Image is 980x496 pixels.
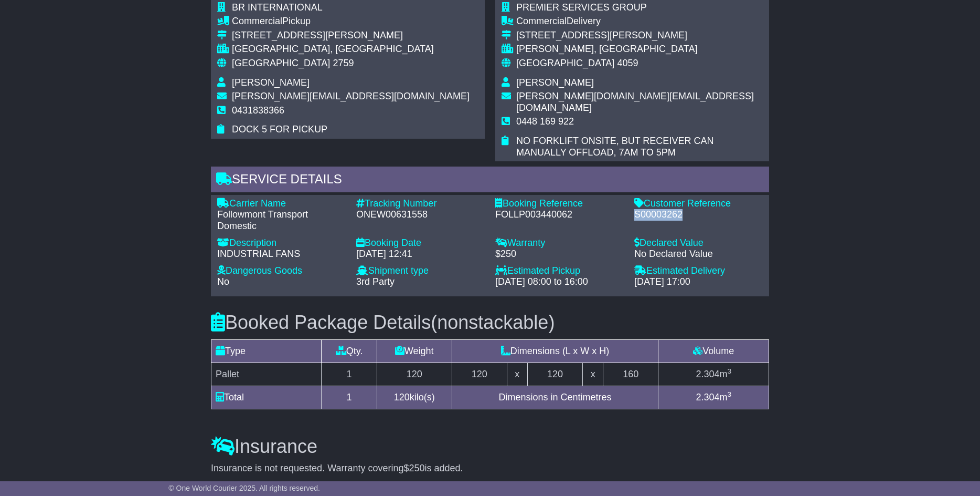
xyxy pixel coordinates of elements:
[322,363,377,386] td: 1
[634,209,763,221] div: S00003262
[634,249,763,260] div: No Declared Value
[217,198,346,210] div: Carrier Name
[634,276,763,288] div: [DATE] 17:00
[232,44,470,55] div: [GEOGRAPHIC_DATA], [GEOGRAPHIC_DATA]
[211,167,769,195] div: Service Details
[232,91,470,101] span: [PERSON_NAME][EMAIL_ADDRESS][DOMAIN_NAME]
[232,105,284,116] span: 0431838366
[232,30,470,42] div: [STREET_ADDRESS][PERSON_NAME]
[516,116,574,127] span: 0448 169 922
[356,209,485,221] div: ONEW00631558
[495,209,624,221] div: FOLLP003440062
[356,265,485,277] div: Shipment type
[583,363,603,386] td: x
[394,392,410,402] span: 120
[356,276,395,287] span: 3rd Party
[617,58,638,68] span: 4059
[377,386,452,409] td: kilo(s)
[516,2,647,13] span: PREMIER SERVICES GROUP
[495,198,624,210] div: Booking Reference
[217,265,346,277] div: Dangerous Goods
[495,276,624,288] div: [DATE] 08:00 to 16:00
[377,339,452,363] td: Weight
[495,265,624,277] div: Estimated Pickup
[516,136,713,158] span: NO FORKLIFT ONSITE, BUT RECEIVER CAN MANUALLY OFFLOAD, 7AM TO 5PM
[211,339,322,363] td: Type
[727,367,731,375] sup: 3
[516,44,763,55] div: [PERSON_NAME], [GEOGRAPHIC_DATA]
[696,369,719,379] span: 2.304
[634,198,763,210] div: Customer Reference
[527,363,582,386] td: 120
[217,249,346,260] div: INDUSTRIAL FANS
[516,77,594,88] span: [PERSON_NAME]
[634,265,763,277] div: Estimated Delivery
[232,58,330,68] span: [GEOGRAPHIC_DATA]
[495,249,624,260] div: $250
[217,276,229,287] span: No
[232,2,323,13] span: BR INTERNATIONAL
[452,386,658,409] td: Dimensions in Centimetres
[211,436,769,457] h3: Insurance
[217,209,346,232] div: Followmont Transport Domestic
[516,16,567,26] span: Commercial
[211,463,769,474] div: Insurance is not requested. Warranty covering is added.
[322,339,377,363] td: Qty.
[232,124,327,135] span: DOCK 5 FOR PICKUP
[696,392,719,402] span: 2.304
[322,386,377,409] td: 1
[495,237,624,249] div: Warranty
[356,198,485,210] div: Tracking Number
[217,237,346,249] div: Description
[356,249,485,260] div: [DATE] 12:41
[356,237,485,249] div: Booking Date
[377,363,452,386] td: 120
[658,363,769,386] td: m
[211,386,322,409] td: Total
[507,363,527,386] td: x
[452,339,658,363] td: Dimensions (L x W x H)
[168,484,320,492] span: © One World Courier 2025. All rights reserved.
[211,312,769,333] h3: Booked Package Details
[516,91,754,113] span: [PERSON_NAME][DOMAIN_NAME][EMAIL_ADDRESS][DOMAIN_NAME]
[452,363,507,386] td: 120
[658,386,769,409] td: m
[727,390,731,398] sup: 3
[516,58,614,68] span: [GEOGRAPHIC_DATA]
[404,463,425,473] span: $250
[516,30,763,42] div: [STREET_ADDRESS][PERSON_NAME]
[658,339,769,363] td: Volume
[211,363,322,386] td: Pallet
[516,16,763,27] div: Delivery
[232,16,282,26] span: Commercial
[232,16,470,27] div: Pickup
[431,312,555,333] span: (nonstackable)
[603,363,658,386] td: 160
[333,58,354,68] span: 2759
[232,77,310,88] span: [PERSON_NAME]
[634,237,763,249] div: Declared Value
